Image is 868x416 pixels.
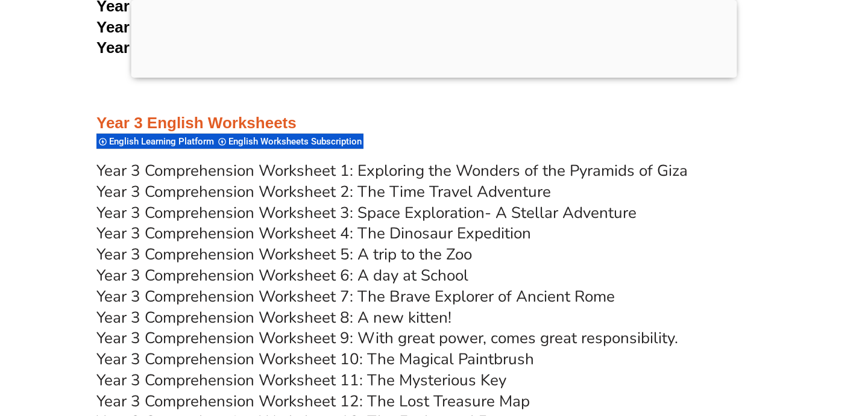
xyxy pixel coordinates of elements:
iframe: Chat Widget [661,280,868,416]
a: Year 3 Comprehension Worksheet 10: The Magical Paintbrush [96,349,534,370]
a: Year 3 Comprehension Worksheet 1: Exploring the Wonders of the Pyramids of Giza [96,160,688,181]
span: Year 2 Worksheet 20: [96,39,254,57]
h3: Year 3 English Worksheets [96,113,772,134]
a: Year 3 Comprehension Worksheet 5: A trip to the Zoo [96,244,472,265]
a: Year 3 Comprehension Worksheet 4: The Dinosaur Expedition [96,223,531,244]
a: Year 3 Comprehension Worksheet 8: A new kitten! [96,307,451,328]
span: English Learning Platform [109,136,218,147]
span: English Worksheets Subscription [228,136,365,147]
a: Year 3 Comprehension Worksheet 12: The Lost Treasure Map [96,391,530,412]
span: Year 2 Worksheet 19: [96,18,254,36]
a: Year 3 Comprehension Worksheet 9: With great power, comes great responsibility. [96,328,678,349]
a: Year 3 Comprehension Worksheet 6: A day at School [96,265,468,286]
div: English Learning Platform [96,133,216,149]
div: English Worksheets Subscription [216,133,363,149]
a: Year 2 Worksheet 19:Descriptive Writing: My Favorite Animal [96,18,549,36]
a: Year 2 Worksheet 20:Correcting Sentences [96,39,416,57]
a: Year 3 Comprehension Worksheet 3: Space Exploration- A Stellar Adventure [96,202,637,223]
a: Year 3 Comprehension Worksheet 2: The Time Travel Adventure [96,181,551,202]
a: Year 3 Comprehension Worksheet 7: The Brave Explorer of Ancient Rome [96,286,615,307]
a: Year 3 Comprehension Worksheet 11: The Mysterious Key [96,370,506,391]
